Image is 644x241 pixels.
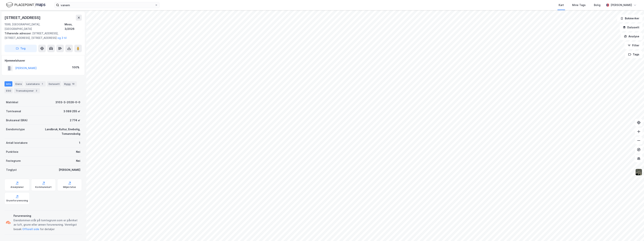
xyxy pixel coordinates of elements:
div: Festegrunn [6,159,21,163]
div: [STREET_ADDRESS], [STREET_ADDRESS], [STREET_ADDRESS] [5,31,79,40]
div: Leietakere [25,81,46,87]
div: Grunnforurensning [6,199,28,202]
div: [STREET_ADDRESS] [5,15,41,21]
div: 3 089 255 ㎡ [63,109,80,114]
div: Bruksareal (BRA) [6,118,28,123]
button: Bokmerker [617,15,642,22]
div: Nei [76,150,80,154]
div: Antall leietakere [6,141,28,145]
div: Nei [76,159,80,163]
div: Matrikkel [6,100,18,105]
div: 2 774 ㎡ [70,118,80,123]
input: Søk på adresse, matrikkel, gårdeiere, leietakere eller personer [59,2,155,8]
button: Analyse [621,33,642,40]
div: ESG [5,88,13,93]
div: Datasett [47,81,61,87]
div: 100% [72,65,79,70]
div: [PERSON_NAME] [59,168,80,172]
div: Punktleie [6,150,18,154]
div: Tomteareal [6,109,21,114]
div: Kontrollprogram for chat [625,223,644,241]
div: Moss, 3/2026 [65,22,82,31]
button: Filter [624,42,642,49]
div: 1599, [GEOGRAPHIC_DATA], [GEOGRAPHIC_DATA] [5,22,65,31]
div: 3103-3-2026-0-0 [55,100,80,105]
div: Eiendomstype [6,127,25,132]
div: Kommunekart [35,186,52,189]
div: Arealplaner [11,186,24,189]
div: Info [5,81,12,87]
button: Datasett [620,24,642,31]
img: logo.f888ab2527a4732fd821a326f86c7f29.svg [6,2,45,8]
div: 1 [40,82,44,86]
div: 1 [79,141,80,145]
div: Kart [559,3,564,7]
div: Mine Tags [572,3,586,7]
div: Landbruk, Kultur, Enebolig, Tomannsbolig [29,127,80,136]
div: Tinglyst [6,168,17,172]
div: [PERSON_NAME] [611,3,632,7]
div: 2 [35,89,38,93]
div: Eiere [14,81,23,87]
div: 19 [71,82,75,86]
div: Hjemmelshaver [5,58,82,63]
img: 9k= [635,169,642,176]
span: Tilhørende adresser: [5,32,32,35]
div: Forurensning [14,214,80,218]
div: Bygg [63,81,77,87]
div: Miljøstatus [63,186,76,189]
iframe: Chat Widget [625,223,644,241]
div: Transaksjoner [14,88,40,93]
div: Eiendommen står på tomtegrunn som er påvirket av luft, grunn eller annen forurensning. Vennligst ... [14,218,80,232]
div: Bolig [594,3,600,7]
button: Tags [625,51,642,58]
button: Tag [5,45,37,52]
